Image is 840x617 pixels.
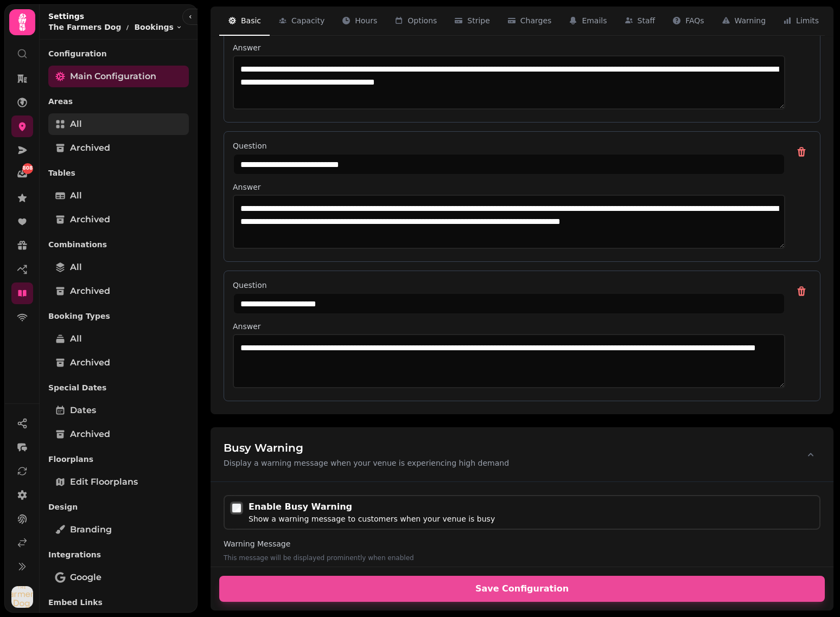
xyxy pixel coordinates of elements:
[233,42,785,53] label: Answer
[70,261,82,274] span: All
[224,440,509,455] h3: Busy Warning
[48,545,189,564] p: Integrations
[48,44,189,63] p: Configuration
[582,15,607,26] span: Emails
[48,567,189,588] a: Google
[685,15,704,26] span: FAQs
[48,209,189,230] a: Archived
[11,586,33,608] img: User avatar
[70,213,110,226] span: Archived
[48,235,189,254] p: Combinations
[48,137,189,159] a: Archived
[134,22,182,33] button: Bookings
[408,15,437,26] span: Options
[70,332,82,345] span: All
[233,280,785,291] label: Question
[48,22,182,33] nav: breadcrumb
[48,423,189,445] a: Archived
[233,182,785,192] label: Answer
[48,280,189,302] a: Archived
[735,15,766,26] span: Warning
[48,256,189,278] a: All
[70,118,82,131] span: All
[386,7,446,36] button: Options
[48,519,189,541] a: Branding
[446,7,499,36] button: Stripe
[774,7,828,36] button: Limits
[70,70,156,83] span: Main Configuration
[48,497,189,517] p: Design
[48,185,189,207] a: All
[48,11,182,22] h2: Settings
[560,7,615,36] button: Emails
[48,92,189,111] p: Areas
[713,7,775,36] button: Warning
[48,113,189,135] a: All
[241,15,261,26] span: Basic
[70,189,82,202] span: All
[520,15,552,26] span: Charges
[48,400,189,421] a: Dates
[48,328,189,350] a: All
[70,523,112,536] span: Branding
[333,7,386,36] button: Hours
[48,306,189,326] p: Booking Types
[23,165,33,172] span: 808
[48,449,189,469] p: Floorplans
[70,356,110,369] span: Archived
[70,571,101,584] span: Google
[270,7,333,36] button: Capacity
[48,471,189,493] a: Edit Floorplans
[48,22,121,33] p: The Farmers Dog
[219,7,270,36] button: Basic
[70,142,110,155] span: Archived
[467,15,490,26] span: Stripe
[249,500,495,513] div: Enable Busy Warning
[616,7,664,36] button: Staff
[48,163,189,183] p: Tables
[224,538,820,549] label: Warning Message
[499,7,561,36] button: Charges
[48,378,189,397] p: Special Dates
[48,66,189,87] a: Main Configuration
[48,352,189,374] a: Archived
[70,428,110,441] span: Archived
[638,15,656,26] span: Staff
[232,584,812,593] span: Save Configuration
[70,475,138,489] span: Edit Floorplans
[48,593,189,612] p: Embed Links
[224,554,820,562] p: This message will be displayed prominently when enabled
[249,513,495,524] div: Show a warning message to customers when your venue is busy
[355,15,377,26] span: Hours
[9,586,35,608] button: User avatar
[291,15,324,26] span: Capacity
[70,285,110,298] span: Archived
[70,404,96,417] span: Dates
[233,140,785,151] label: Question
[233,321,785,332] label: Answer
[219,576,825,602] button: Save Configuration
[11,163,33,185] a: 808
[796,15,819,26] span: Limits
[224,458,509,468] p: Display a warning message when your venue is experiencing high demand
[664,7,712,36] button: FAQs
